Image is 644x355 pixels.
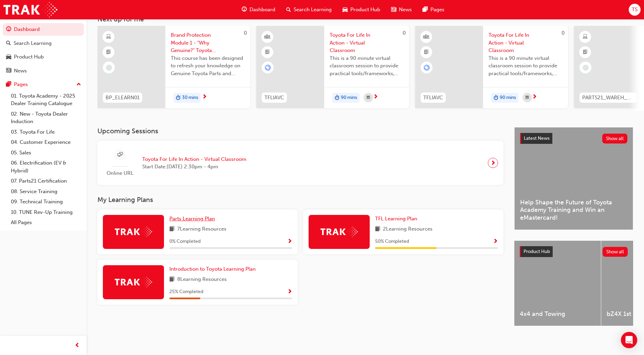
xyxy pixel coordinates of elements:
[493,239,498,245] span: Show Progress
[350,6,380,14] span: Product Hub
[341,94,357,102] span: 90 mins
[526,94,529,102] span: calendar-icon
[386,3,417,17] a: news-iconNews
[489,31,563,54] span: Toyota For Life In Action - Virtual Classroom
[256,26,409,108] a: 0TFLIAVCToyota For Life In Action - Virtual ClassroomThis is a 90 minute virtual classroom sessio...
[375,216,417,222] span: TFL Learning Plan
[177,275,227,284] span: 8 Learning Resources
[6,40,11,47] span: search-icon
[532,94,537,100] span: next-icon
[8,207,84,218] a: 10. TUNE Rev-Up Training
[3,51,84,63] a: Product Hub
[97,196,503,204] h3: My Learning Plans
[97,26,250,108] a: 0BP_ELEARN01Brand Protection Module 1 - "Why Genuine?" Toyota Genuine Parts and AccessoriesThis c...
[330,54,404,78] span: This is a 90 minute virtual classroom session to provide practical tools/frameworks, behaviours a...
[8,176,84,186] a: 07. Parts21 Certification
[423,5,428,14] span: pages-icon
[244,30,247,36] span: 0
[3,78,84,91] button: Pages
[632,6,638,14] span: TS
[265,33,270,41] span: learningResourceType_INSTRUCTOR_LED-icon
[3,2,57,17] img: Trak
[562,30,565,36] span: 0
[330,31,404,54] span: Toyota For Life In Action - Virtual Classroom
[6,82,11,88] span: pages-icon
[493,237,498,246] button: Show Progress
[286,5,291,14] span: search-icon
[97,127,503,135] h3: Upcoming Sessions
[320,226,358,237] img: Trak
[287,239,292,245] span: Show Progress
[169,265,258,273] a: Introduction to Toyota Learning Plan
[6,27,11,33] span: guage-icon
[514,127,633,230] a: Latest NewsShow allHelp Shape the Future of Toyota Academy Training and Win an eMastercard!
[520,246,628,257] a: Product HubShow all
[424,65,430,71] span: learningRecordVerb_ENROLL-icon
[242,5,247,14] span: guage-icon
[491,158,496,168] span: next-icon
[169,216,215,222] span: Parts Learning Plan
[8,148,84,158] a: 05. Sales
[287,288,292,296] button: Show Progress
[169,288,203,296] span: 25 % Completed
[391,5,396,14] span: news-icon
[14,67,27,75] div: News
[582,94,634,102] span: PARTS21_WAREH_N1021_EL
[115,226,152,237] img: Trak
[169,225,174,234] span: book-icon
[265,65,271,71] span: learningRecordVerb_ENROLL-icon
[500,94,516,102] span: 90 mins
[6,54,11,60] span: car-icon
[169,215,218,223] a: Parts Learning Plan
[169,275,174,284] span: book-icon
[106,48,111,57] span: booktick-icon
[337,3,386,17] a: car-iconProduct Hub
[14,53,44,61] div: Product Hub
[142,163,246,171] span: Start Date: [DATE] 2:30pm - 4pm
[177,225,226,234] span: 7 Learning Resources
[424,33,429,41] span: learningResourceType_INSTRUCTOR_LED-icon
[8,158,84,176] a: 06. Electrification (EV & Hybrid)
[236,3,281,17] a: guage-iconDashboard
[106,33,111,41] span: learningResourceType_ELEARNING-icon
[629,4,641,16] button: TS
[176,94,181,102] span: duration-icon
[294,6,332,14] span: Search Learning
[169,238,201,246] span: 0 % Completed
[489,54,563,78] span: This is a 90 minute virtual classroom session to provide practical tools/frameworks, behaviours a...
[583,48,588,57] span: booktick-icon
[3,23,84,36] a: Dashboard
[417,3,450,17] a: pages-iconPages
[583,33,588,41] span: learningResourceType_ELEARNING-icon
[287,237,292,246] button: Show Progress
[383,225,433,234] span: 2 Learning Resources
[8,197,84,207] a: 09. Technical Training
[6,68,11,74] span: news-icon
[415,26,568,108] a: 0TFLIAVCToyota For Life In Action - Virtual ClassroomThis is a 90 minute virtual classroom sessio...
[202,94,207,100] span: next-icon
[424,48,429,57] span: booktick-icon
[523,249,550,254] span: Product Hub
[8,217,84,228] a: All Pages
[423,94,443,102] span: TFLIAVC
[375,215,420,223] a: TFL Learning Plan
[343,5,348,14] span: car-icon
[430,6,444,14] span: Pages
[621,332,637,348] div: Open Intercom Messenger
[524,135,550,141] span: Latest News
[264,94,284,102] span: TFLIAVC
[399,6,412,14] span: News
[281,3,337,17] a: search-iconSearch Learning
[520,310,595,318] span: 4x4 and Towing
[171,54,245,78] span: This course has been designed to refresh your knowledge on Genuine Toyota Parts and Accessories s...
[514,241,601,326] a: 4x4 and Towing
[76,80,81,89] span: up-icon
[171,31,245,54] span: Brand Protection Module 1 - "Why Genuine?" Toyota Genuine Parts and Accessories
[115,277,152,287] img: Trak
[14,81,28,88] div: Pages
[583,65,589,71] span: learningRecordVerb_NONE-icon
[169,266,256,272] span: Introduction to Toyota Learning Plan
[75,341,80,350] span: prev-icon
[182,94,198,102] span: 30 mins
